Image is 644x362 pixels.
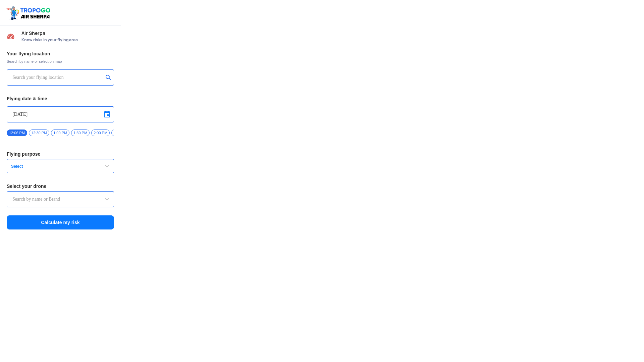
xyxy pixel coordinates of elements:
[12,73,103,82] input: Search your flying location
[7,215,114,229] button: Calculate my risk
[7,130,27,136] span: 12:06 PM
[51,130,69,136] span: 1:00 PM
[71,130,90,136] span: 1:30 PM
[7,152,114,156] h3: Flying purpose
[111,130,130,136] span: 2:30 PM
[8,164,92,169] span: Select
[91,130,110,136] span: 2:00 PM
[7,159,114,173] button: Select
[21,31,114,36] span: Air Sherpa
[21,37,114,43] span: Know risks in your flying area
[7,96,114,101] h3: Flying date & time
[12,195,108,203] input: Search by name or Brand
[7,32,15,40] img: Risk Scores
[7,184,114,189] h3: Select your drone
[5,5,53,20] img: ic_tgdronemaps.svg
[12,110,108,118] input: Select Date
[29,130,49,136] span: 12:30 PM
[7,59,114,64] span: Search by name or select on map
[7,51,114,56] h3: Your flying location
